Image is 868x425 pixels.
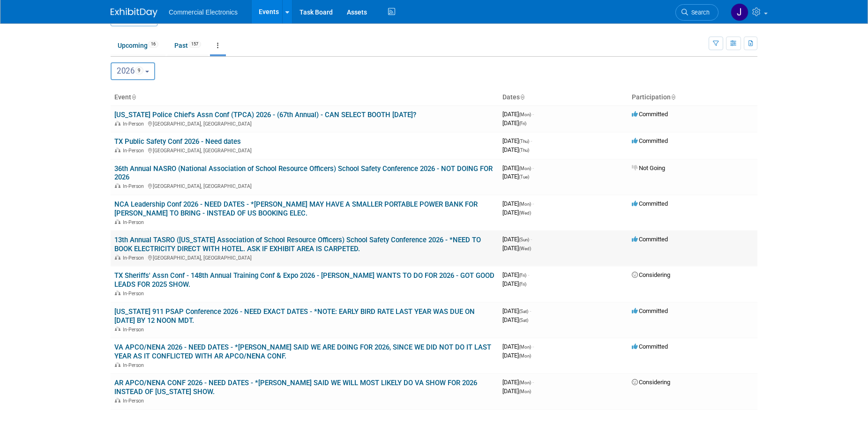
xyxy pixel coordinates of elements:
[502,236,532,243] span: [DATE]
[502,173,529,180] span: [DATE]
[111,62,155,80] button: 20269
[131,93,136,101] a: Sort by Event Name
[114,307,475,325] a: [US_STATE] 911 PSAP Conference 2026 - NEED EXACT DATES - *NOTE: EARLY BIRD RATE LAST YEAR WAS DUE...
[502,200,534,207] span: [DATE]
[531,236,532,243] span: -
[632,111,668,118] span: Committed
[632,307,668,314] span: Committed
[531,137,532,144] span: -
[115,362,120,367] img: In-Person Event
[114,146,495,154] div: [GEOGRAPHIC_DATA], [GEOGRAPHIC_DATA]
[519,121,526,126] span: (Fri)
[148,41,158,48] span: 16
[632,271,670,278] span: Considering
[519,309,528,314] span: (Sat)
[502,164,534,171] span: [DATE]
[117,66,143,75] span: 2026
[115,327,120,331] img: In-Person Event
[519,112,531,117] span: (Mon)
[731,3,748,21] img: Jennifer Roosa
[123,121,147,127] span: In-Person
[519,201,531,207] span: (Mon)
[519,353,531,358] span: (Mon)
[114,379,477,396] a: AR APCO/NENA CONF 2026 - NEED DATES - *[PERSON_NAME] SAID WE WILL MOST LIKELY DO VA SHOW FOR 2026...
[167,37,208,54] a: Past157
[532,343,534,350] span: -
[114,343,491,360] a: VA APCO/NENA 2026 - NEED DATES - *[PERSON_NAME] SAID WE ARE DOING FOR 2026, SINCE WE DID NOT DO I...
[502,146,529,153] span: [DATE]
[114,182,495,189] div: [GEOGRAPHIC_DATA], [GEOGRAPHIC_DATA]
[519,210,531,216] span: (Wed)
[528,271,529,278] span: -
[123,362,147,368] span: In-Person
[502,307,531,314] span: [DATE]
[123,148,147,154] span: In-Person
[135,67,143,75] span: 9
[502,245,531,252] span: [DATE]
[123,219,147,225] span: In-Person
[632,164,665,171] span: Not Going
[123,398,147,404] span: In-Person
[502,388,531,395] span: [DATE]
[123,327,147,333] span: In-Person
[519,166,531,171] span: (Mon)
[115,291,120,295] img: In-Person Event
[688,9,710,16] span: Search
[632,236,668,243] span: Committed
[519,318,528,323] span: (Sat)
[114,200,478,217] a: NCA Leadership Conf 2026 - NEED DATES - *[PERSON_NAME] MAY HAVE A SMALLER PORTABLE POWER BANK FOR...
[519,273,526,278] span: (Fri)
[632,137,668,144] span: Committed
[502,119,526,127] span: [DATE]
[675,4,718,21] a: Search
[123,255,147,261] span: In-Person
[111,8,157,17] img: ExhibitDay
[115,398,120,403] img: In-Person Event
[632,200,668,207] span: Committed
[111,89,499,105] th: Event
[502,137,532,144] span: [DATE]
[632,379,670,386] span: Considering
[502,352,531,359] span: [DATE]
[123,183,147,189] span: In-Person
[520,93,524,101] a: Sort by Start Date
[114,254,495,261] div: [GEOGRAPHIC_DATA], [GEOGRAPHIC_DATA]
[114,137,241,146] a: TX Public Safety Conf 2026 - Need dates
[628,89,757,105] th: Participation
[519,344,531,350] span: (Mon)
[115,148,120,152] img: In-Person Event
[671,93,675,101] a: Sort by Participation Type
[169,8,238,16] span: Commercial Electronics
[632,343,668,350] span: Committed
[530,307,531,314] span: -
[519,282,526,287] span: (Fri)
[499,89,628,105] th: Dates
[519,246,531,251] span: (Wed)
[114,271,494,289] a: TX Sheriffs' Assn Conf - 148th Annual Training Conf & Expo 2026 - [PERSON_NAME] WANTS TO DO FOR 2...
[111,37,165,54] a: Upcoming16
[502,209,531,216] span: [DATE]
[532,379,534,386] span: -
[502,316,528,323] span: [DATE]
[519,237,529,242] span: (Sun)
[188,41,201,48] span: 157
[115,255,120,260] img: In-Person Event
[114,236,481,253] a: 13th Annual TASRO ([US_STATE] Association of School Resource Officers) School Safety Conference 2...
[114,119,495,127] div: [GEOGRAPHIC_DATA], [GEOGRAPHIC_DATA]
[519,139,529,144] span: (Thu)
[115,219,120,224] img: In-Person Event
[519,174,529,179] span: (Tue)
[502,271,529,278] span: [DATE]
[519,148,529,153] span: (Thu)
[532,200,534,207] span: -
[502,379,534,386] span: [DATE]
[532,111,534,118] span: -
[115,183,120,188] img: In-Person Event
[502,280,526,287] span: [DATE]
[502,343,534,350] span: [DATE]
[519,389,531,394] span: (Mon)
[115,121,120,126] img: In-Person Event
[114,111,416,119] a: [US_STATE] Police Chief's Assn Conf (TPCA) 2026 - (67th Annual) - CAN SELECT BOOTH [DATE]?
[502,111,534,118] span: [DATE]
[532,164,534,171] span: -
